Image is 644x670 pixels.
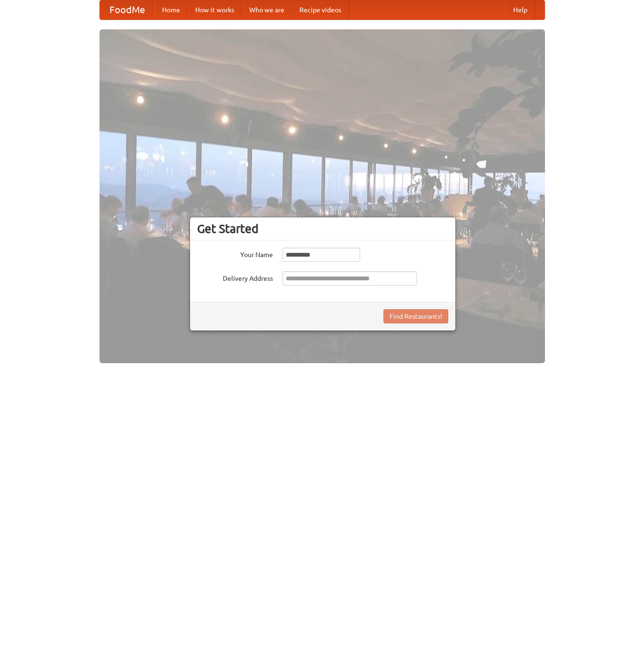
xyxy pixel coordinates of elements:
[188,0,242,19] a: How it works
[506,0,535,19] a: Help
[197,222,448,236] h3: Get Started
[100,0,154,19] a: FoodMe
[197,271,273,283] label: Delivery Address
[383,309,448,323] button: Find Restaurants!
[197,248,273,259] label: Your Name
[154,0,188,19] a: Home
[242,0,292,19] a: Who we are
[292,0,349,19] a: Recipe videos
